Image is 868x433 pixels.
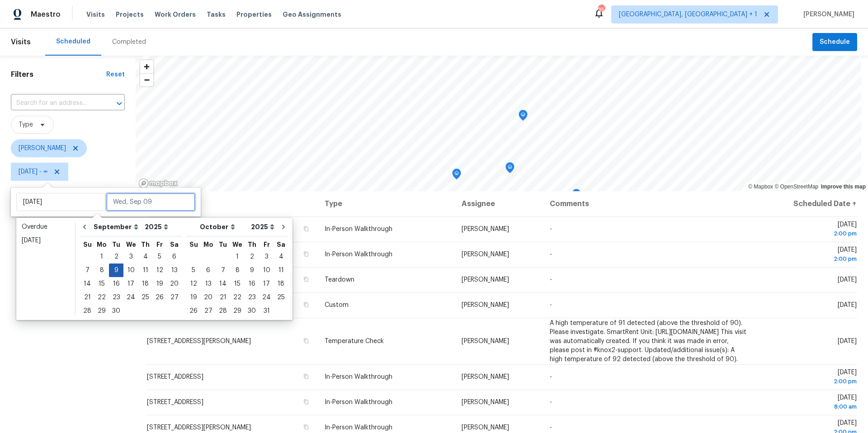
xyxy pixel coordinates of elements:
[109,250,123,263] div: 2
[277,241,285,248] abbr: Saturday
[433,191,442,205] div: Map marker
[109,250,123,264] div: Tue Sep 02 2025
[245,291,259,304] div: Thu Oct 23 2025
[146,191,317,216] th: Address
[820,37,850,48] span: Schedule
[141,241,150,248] abbr: Thursday
[274,277,288,291] div: Sat Oct 18 2025
[274,278,288,290] div: 18
[186,264,201,277] div: Sun Oct 05 2025
[763,395,857,411] span: [DATE]
[94,291,109,304] div: 22
[140,73,153,86] button: Zoom out
[91,220,142,234] select: Month
[16,193,105,211] input: Start date
[216,305,230,317] div: 28
[198,220,249,234] select: Month
[138,178,178,188] a: Mapbox homepage
[245,250,259,263] div: 2
[800,10,854,19] span: [PERSON_NAME]
[109,305,123,317] div: 30
[186,291,201,304] div: 19
[83,241,92,248] abbr: Sunday
[19,144,66,153] span: [PERSON_NAME]
[550,226,552,232] span: -
[259,277,274,291] div: Fri Oct 17 2025
[152,278,167,290] div: 19
[283,10,341,19] span: Geo Assignments
[186,278,201,290] div: 12
[245,305,259,317] div: 30
[550,251,552,258] span: -
[80,291,94,304] div: Sun Sep 21 2025
[325,399,392,405] span: In-Person Walkthrough
[116,10,144,19] span: Projects
[519,110,528,124] div: Map marker
[264,241,270,248] abbr: Friday
[462,277,509,283] span: [PERSON_NAME]
[274,291,288,304] div: 25
[201,277,216,291] div: Mon Oct 13 2025
[80,277,94,291] div: Sun Sep 14 2025
[94,250,109,263] div: 1
[140,60,153,73] button: Zoom in
[274,250,288,263] div: 4
[325,338,384,344] span: Temperature Check
[245,264,259,277] div: Thu Oct 09 2025
[11,32,31,52] span: Visits
[302,372,310,381] button: Copy Address
[136,56,861,191] canvas: Map
[462,302,509,308] span: [PERSON_NAME]
[152,264,167,277] div: Fri Sep 12 2025
[598,5,604,14] div: 35
[109,304,123,318] div: Tue Sep 30 2025
[812,33,857,52] button: Schedule
[78,218,91,236] button: Go to previous month
[138,264,152,277] div: 11
[302,337,310,345] button: Copy Address
[542,191,756,216] th: Comments
[505,162,514,176] div: Map marker
[274,291,288,304] div: Sat Oct 25 2025
[152,291,167,304] div: Fri Sep 26 2025
[550,374,552,380] span: -
[550,277,552,283] span: -
[147,374,203,380] span: [STREET_ADDRESS]
[19,220,73,318] ul: Date picker shortcuts
[216,278,230,290] div: 14
[325,424,392,431] span: In-Person Walkthrough
[245,278,259,290] div: 16
[462,424,509,431] span: [PERSON_NAME]
[186,305,201,317] div: 26
[167,264,182,277] div: Sat Sep 13 2025
[109,278,123,290] div: 16
[167,250,182,263] div: 6
[80,305,94,317] div: 28
[123,291,138,304] div: Wed Sep 24 2025
[774,184,818,190] a: OpenStreetMap
[94,264,109,277] div: Mon Sep 08 2025
[138,291,152,304] div: 25
[201,304,216,318] div: Mon Oct 27 2025
[302,301,310,309] button: Copy Address
[245,277,259,291] div: Thu Oct 16 2025
[152,291,167,304] div: 26
[109,264,123,277] div: Tue Sep 09 2025
[756,191,857,216] th: Scheduled Date ↑
[167,278,182,290] div: 20
[152,250,167,264] div: Fri Sep 05 2025
[230,278,245,290] div: 15
[201,264,216,277] div: Mon Oct 06 2025
[94,278,109,290] div: 15
[167,277,182,291] div: Sat Sep 20 2025
[94,304,109,318] div: Mon Sep 29 2025
[97,241,107,248] abbr: Monday
[248,241,256,248] abbr: Thursday
[109,291,123,304] div: Tue Sep 23 2025
[259,264,274,277] div: Fri Oct 10 2025
[245,250,259,264] div: Thu Oct 02 2025
[167,250,182,264] div: Sat Sep 06 2025
[113,97,126,110] button: Open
